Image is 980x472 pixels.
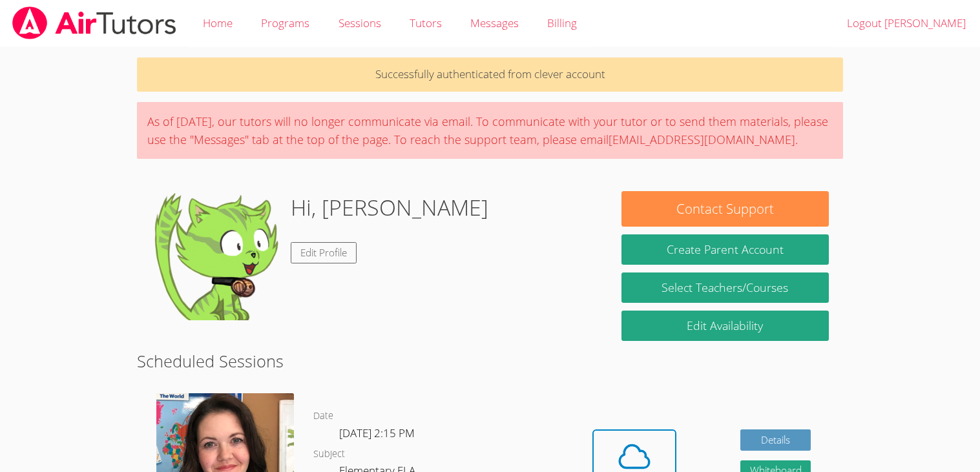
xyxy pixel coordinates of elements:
[313,408,333,424] dt: Date
[151,191,280,320] img: default.png
[339,426,415,440] span: [DATE] 2:15 PM
[621,191,828,227] button: Contact Support
[740,429,811,451] a: Details
[137,349,842,373] h2: Scheduled Sessions
[291,242,357,263] a: Edit Profile
[621,311,828,341] a: Edit Availability
[11,6,178,39] img: airtutors_banner-c4298cdbf04f3fff15de1276eac7730deb9818008684d7c2e4769d2f7ddbe033.png
[621,234,828,265] button: Create Parent Account
[291,191,488,224] h1: Hi, [PERSON_NAME]
[621,272,828,303] a: Select Teachers/Courses
[313,446,345,462] dt: Subject
[137,102,842,159] div: As of [DATE], our tutors will no longer communicate via email. To communicate with your tutor or ...
[470,15,519,30] span: Messages
[137,57,842,92] p: Successfully authenticated from clever account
